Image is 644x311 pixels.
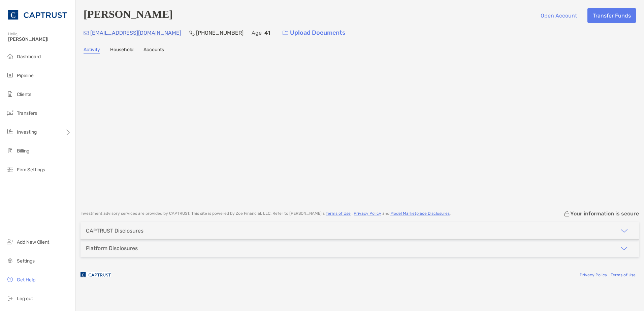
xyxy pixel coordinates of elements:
[252,29,262,37] p: Age
[17,92,31,97] span: Clients
[6,275,14,283] img: get-help icon
[84,8,173,23] h4: [PERSON_NAME]
[580,273,607,277] a: Privacy Policy
[283,31,288,35] img: button icon
[6,238,14,246] img: add_new_client icon
[84,31,89,35] img: Email Icon
[6,109,14,117] img: transfers icon
[84,47,100,54] a: Activity
[80,211,451,216] p: Investment advisory services are provided by CAPTRUST . This site is powered by Zoe Financial, LL...
[17,73,34,78] span: Pipeline
[17,277,35,283] span: Get Help
[90,29,181,37] p: [EMAIL_ADDRESS][DOMAIN_NAME]
[390,211,450,216] a: Model Marketplace Disclosures
[17,148,29,154] span: Billing
[6,146,14,154] img: billing icon
[8,3,67,27] img: CAPTRUST Logo
[6,128,14,136] img: investing icon
[80,267,111,282] img: company logo
[196,29,244,37] p: [PHONE_NUMBER]
[8,36,71,42] span: [PERSON_NAME]!
[326,211,351,216] a: Terms of Use
[17,258,35,264] span: Settings
[189,30,195,36] img: Phone Icon
[6,71,14,79] img: pipeline icon
[17,296,33,302] span: Log out
[86,245,138,251] div: Platform Disclosures
[17,54,41,60] span: Dashboard
[143,47,164,54] a: Accounts
[17,110,37,116] span: Transfers
[17,129,37,135] span: Investing
[620,244,628,252] img: icon arrow
[17,239,49,245] span: Add New Client
[620,227,628,235] img: icon arrow
[6,294,14,302] img: logout icon
[6,165,14,173] img: firm-settings icon
[570,210,639,217] p: Your information is secure
[110,47,133,54] a: Household
[354,211,381,216] a: Privacy Policy
[17,167,45,173] span: Firm Settings
[86,228,143,234] div: CAPTRUST Disclosures
[611,273,636,277] a: Terms of Use
[6,52,14,60] img: dashboard icon
[587,8,636,23] button: Transfer Funds
[264,29,270,37] p: 41
[6,90,14,98] img: clients icon
[535,8,582,23] button: Open Account
[6,256,14,265] img: settings icon
[278,26,350,40] a: Upload Documents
